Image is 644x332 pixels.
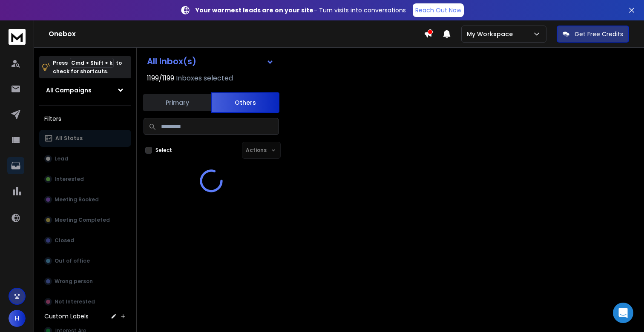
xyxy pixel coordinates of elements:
button: Primary [143,93,211,112]
h3: Filters [39,113,131,125]
strong: Your warmest leads are on your site [195,6,313,14]
button: All Inbox(s) [140,53,281,70]
span: Cmd + Shift + k [70,58,114,68]
h3: Inboxes selected [176,73,233,83]
p: Press to check for shortcuts. [53,59,122,76]
button: H [9,310,26,327]
div: Open Intercom Messenger [613,303,633,323]
p: My Workspace [467,30,516,38]
button: All Campaigns [39,82,131,99]
button: Get Free Credits [557,26,629,43]
h3: Custom Labels [44,312,89,321]
h1: All Inbox(s) [147,57,196,66]
p: Get Free Credits [575,30,623,38]
span: 1199 / 1199 [147,73,174,83]
a: Reach Out Now [413,3,464,17]
label: Select [155,147,172,154]
button: Others [211,92,279,113]
p: Reach Out Now [415,6,461,14]
h1: All Campaigns [46,86,92,94]
img: logo [9,29,26,45]
h1: Onebox [49,29,424,39]
p: – Turn visits into conversations [195,6,406,14]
